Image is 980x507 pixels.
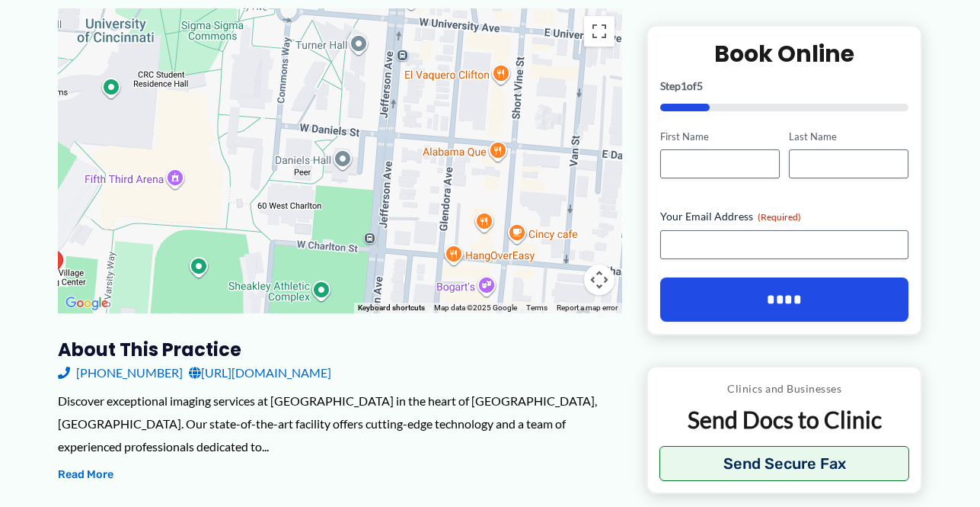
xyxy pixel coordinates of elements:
span: 1 [681,79,687,91]
a: Open this area in Google Maps (opens a new window) [62,294,112,313]
span: (Required) [758,211,801,223]
div: Discover exceptional imaging services at [GEOGRAPHIC_DATA] in the heart of [GEOGRAPHIC_DATA], [GE... [58,390,622,457]
a: Report a map error [557,303,618,312]
img: Google [62,294,112,313]
h2: Book Online [660,38,909,68]
label: First Name [660,129,780,143]
label: Last Name [789,129,908,143]
button: Keyboard shortcuts [358,303,425,313]
p: Step of [660,80,909,91]
a: Terms [526,303,547,312]
h3: About this practice [58,338,622,361]
a: [URL][DOMAIN_NAME] [189,361,331,384]
span: 5 [697,79,703,91]
p: Send Docs to Clinic [659,405,910,435]
span: Map data ©2025 Google [434,303,517,312]
button: Toggle fullscreen view [584,16,614,47]
button: Map camera controls [584,265,614,295]
button: Read More [58,466,113,484]
a: [PHONE_NUMBER] [58,361,183,384]
p: Clinics and Businesses [659,379,910,399]
button: Send Secure Fax [659,446,910,481]
label: Your Email Address [660,209,909,224]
